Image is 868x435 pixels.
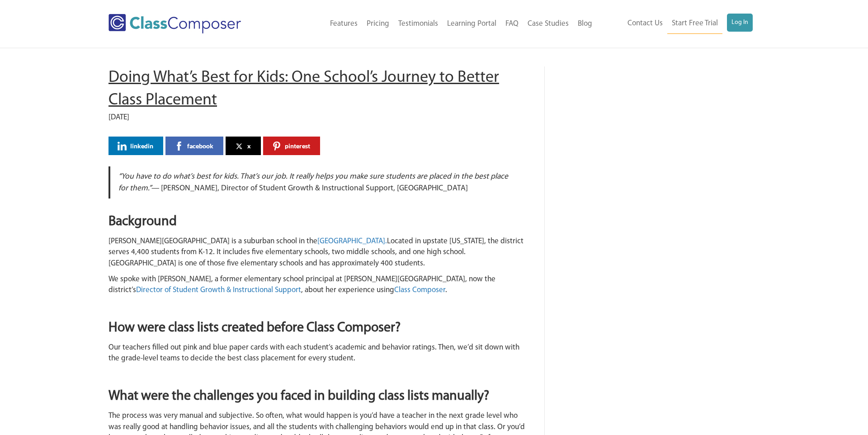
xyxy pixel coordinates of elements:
strong: How were class lists created before Class Composer? [108,321,401,335]
a: Learning Portal [443,14,501,34]
a: FAQ [501,14,523,34]
nav: Header Menu [597,14,753,34]
a: Pricing [362,14,394,34]
a: Director of Student Growth & Instructional Support [136,286,301,294]
a: Features [325,14,362,34]
strong: Background [108,215,177,229]
a: Contact Us [623,14,667,33]
h1: Doing What’s Best for Kids: One School’s Journey to Better Class Placement [108,66,526,112]
a: x [226,137,261,155]
a: pinterest [263,137,320,155]
a: linkedin [108,137,163,155]
em: “You have to do what’s best for kids. That’s our job. It really helps you make sure students are ... [118,173,508,192]
a: Case Studies [523,14,573,34]
a: Testimonials [394,14,443,34]
a: Blog [573,14,597,34]
strong: What were the challenges you faced in building class lists manually? [108,389,489,403]
p: We spoke with [PERSON_NAME], a former elementary school principal at [PERSON_NAME][GEOGRAPHIC_DAT... [108,274,526,296]
span: [DATE] [108,113,129,121]
a: [GEOGRAPHIC_DATA]. [317,237,387,245]
a: Start Free Trial [667,14,722,34]
a: facebook [165,137,223,155]
p: Our teachers filled out pink and blue paper cards with each student’s academic and behavior ratin... [108,342,526,364]
nav: Header Menu [278,14,597,34]
p: — [PERSON_NAME], Director of Student Growth & Instructional Support, [GEOGRAPHIC_DATA] [118,171,518,194]
img: Class Composer [108,14,241,33]
a: Log In [727,14,753,32]
a: Class Composer [394,286,445,294]
p: [PERSON_NAME][GEOGRAPHIC_DATA] is a suburban school in the Located in upstate [US_STATE], the dis... [108,236,526,270]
